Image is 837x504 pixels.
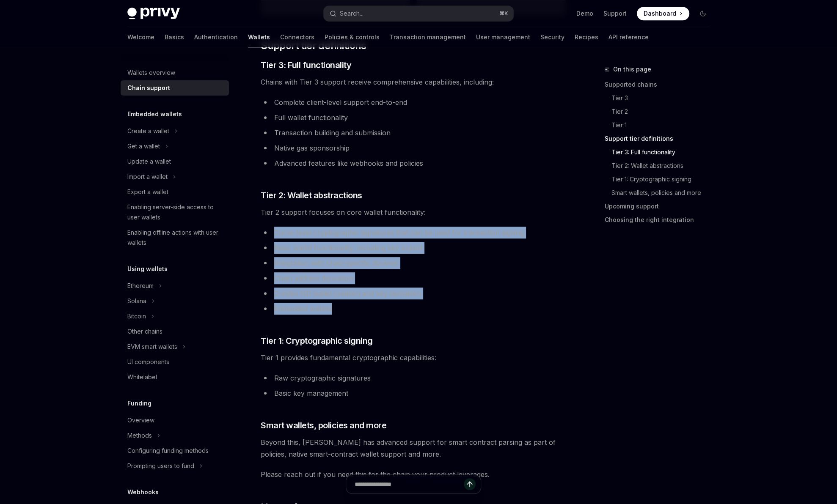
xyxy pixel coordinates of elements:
img: dark logo [127,8,180,19]
a: Choosing the right integration [605,213,716,227]
a: Recipes [575,27,598,47]
a: Policies & controls [325,27,380,47]
li: Curve-level cryptographic signatures that can be used for transaction signing [261,227,566,238]
span: Smart wallets, policies and more [261,419,386,431]
li: Native gas sponsorship [261,142,566,154]
a: UI components [121,354,229,370]
a: Tier 1: Cryptographic signing [611,173,716,186]
div: Bitcoin [127,311,146,321]
a: Transaction management [390,27,466,47]
span: Tier 1 provides fundamental cryptographic capabilities: [261,352,566,364]
div: Whitelabel [127,372,157,382]
a: Connectors [280,27,314,47]
span: Tier 2 support focuses on core wallet functionality: [261,206,566,218]
span: Tier 1: Cryptographic signing [261,335,373,347]
a: Support [603,9,627,18]
a: Support tier definitions [605,132,716,145]
div: Search... [340,8,363,19]
span: Tier 3: Full functionality [261,59,351,71]
div: Wallets overview [127,68,175,78]
div: Overview [127,415,154,425]
a: User management [476,27,530,47]
h5: Funding [127,398,151,408]
span: Please reach out if you need this for the chain your product leverages. [261,468,566,480]
a: Tier 2 [611,105,716,118]
span: ⌘ K [499,10,508,17]
span: Dashboard [644,9,676,18]
h5: Webhooks [127,487,159,497]
a: Tier 3 [611,91,716,105]
div: Ethereum [127,281,154,291]
a: Overview [121,413,229,428]
li: Raw cryptographic signatures [261,372,566,384]
li: Chain address derivation [261,272,566,284]
a: Wallets overview [121,65,229,80]
a: Welcome [127,27,154,47]
a: Export a wallet [121,184,229,200]
a: Demo [576,9,593,18]
button: Send message [464,478,476,490]
li: Basic wallet functionality, including key export [261,242,566,254]
a: Upcoming support [605,200,716,213]
span: On this page [613,64,651,74]
div: Export a wallet [127,187,168,197]
button: Search...⌘K [324,6,513,21]
div: Other chains [127,326,162,337]
h5: Embedded wallets [127,109,182,119]
span: Tier 2: Wallet abstractions [261,189,362,201]
a: Tier 1 [611,118,716,132]
a: Supported chains [605,78,716,91]
a: Wallets [248,27,270,47]
span: Chains with Tier 3 support receive comprehensive capabilities, including: [261,76,566,88]
div: Create a wallet [127,126,169,136]
li: Full wallet functionality [261,112,566,123]
a: Dashboard [637,7,689,20]
a: Other chains [121,324,229,339]
div: EVM smart wallets [127,342,177,352]
li: Advanced features like webhooks and policies [261,157,566,169]
div: Update a wallet [127,156,171,167]
span: Beyond this, [PERSON_NAME] has advanced support for smart contract parsing as part of policies, n... [261,436,566,460]
h5: Using wallets [127,264,168,274]
div: Enabling offline actions with user wallets [127,227,224,248]
div: Configuring funding methods [127,446,209,456]
a: Basics [165,27,184,47]
a: Enabling server-side access to user wallets [121,200,229,225]
div: UI components [127,357,169,367]
li: Basic key management [261,387,566,399]
li: Transaction building and submission [261,127,566,139]
a: Update a wallet [121,154,229,169]
a: Whitelabel [121,370,229,385]
a: Smart wallets, policies and more [611,186,716,200]
div: Solana [127,296,146,306]
a: Tier 3: Full functionality [611,145,716,159]
div: Prompting users to fund [127,461,194,471]
a: Security [540,27,564,47]
li: 0-index HD wallet creation and key derivation [261,288,566,299]
div: Chain support [127,83,170,93]
a: Tier 2: Wallet abstractions [611,159,716,173]
div: Enabling server-side access to user wallets [127,202,224,222]
a: Enabling offline actions with user wallets [121,225,229,250]
button: Toggle dark mode [696,7,710,20]
div: Methods [127,430,152,441]
li: Integration with chain-specific libraries [261,257,566,269]
a: Authentication [194,27,238,47]
div: Get a wallet [127,141,160,151]
a: Chain support [121,80,229,96]
a: API reference [608,27,649,47]
li: Complete client-level support end-to-end [261,96,566,108]
div: Import a wallet [127,172,168,182]
a: Configuring funding methods [121,443,229,458]
li: Embedded wallets [261,303,566,315]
